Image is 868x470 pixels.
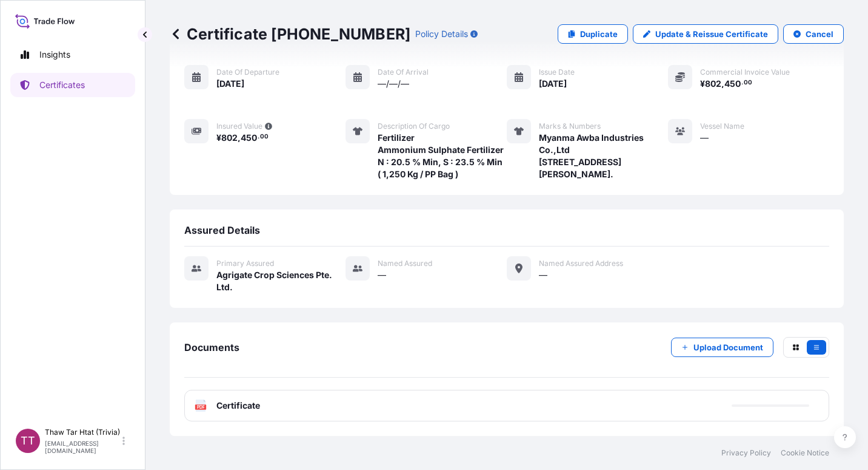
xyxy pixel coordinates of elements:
[221,134,238,142] span: 802
[170,24,410,44] p: Certificate [PHONE_NUMBER]
[21,435,35,447] span: TT
[45,440,120,454] p: [EMAIL_ADDRESS][DOMAIN_NAME]
[216,134,221,142] span: ¥
[539,259,623,268] span: Named Assured Address
[216,67,279,77] span: Date of departure
[216,400,260,412] span: Certificate
[700,80,705,88] span: ¥
[539,78,567,90] span: [DATE]
[693,341,763,353] p: Upload Document
[184,341,239,353] span: Documents
[378,67,429,77] span: Date of arrival
[378,121,450,131] span: Description of cargo
[721,448,771,458] a: Privacy Policy
[539,269,547,281] span: —
[378,269,386,281] span: —
[783,24,844,44] button: Cancel
[539,132,668,180] span: Myanma Awba Industries Co.,Ltd [STREET_ADDRESS][PERSON_NAME].
[415,28,468,40] p: Policy Details
[10,43,135,67] a: Insights
[539,121,601,131] span: Marks & Numbers
[741,81,743,85] span: .
[216,78,244,90] span: [DATE]
[39,79,85,91] p: Certificates
[39,49,70,61] p: Insights
[378,259,432,268] span: Named Assured
[378,78,409,90] span: —/—/—
[700,132,709,144] span: —
[539,67,575,77] span: Issue Date
[558,24,628,44] a: Duplicate
[806,28,833,40] p: Cancel
[700,67,790,77] span: Commercial Invoice Value
[260,135,269,139] span: 00
[700,121,744,131] span: Vessel Name
[580,28,618,40] p: Duplicate
[744,81,752,85] span: 00
[241,134,257,142] span: 450
[705,80,721,88] span: 802
[655,28,768,40] p: Update & Reissue Certificate
[45,427,120,437] p: Thaw Tar Htat (Trivia)
[724,80,741,88] span: 450
[216,269,346,293] span: Agrigate Crop Sciences Pte. Ltd.
[258,135,259,139] span: .
[10,73,135,97] a: Certificates
[197,405,205,409] text: PDF
[378,132,504,180] span: Fertilizer Ammonium Sulphate Fertilizer N : 20.5 % Min, S : 23.5 % Min ( 1,250 Kg / PP Bag )
[238,134,241,142] span: ,
[671,338,773,357] button: Upload Document
[721,80,724,88] span: ,
[633,24,778,44] a: Update & Reissue Certificate
[184,224,260,236] span: Assured Details
[781,448,829,458] a: Cookie Notice
[216,121,262,131] span: Insured Value
[216,259,274,268] span: Primary assured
